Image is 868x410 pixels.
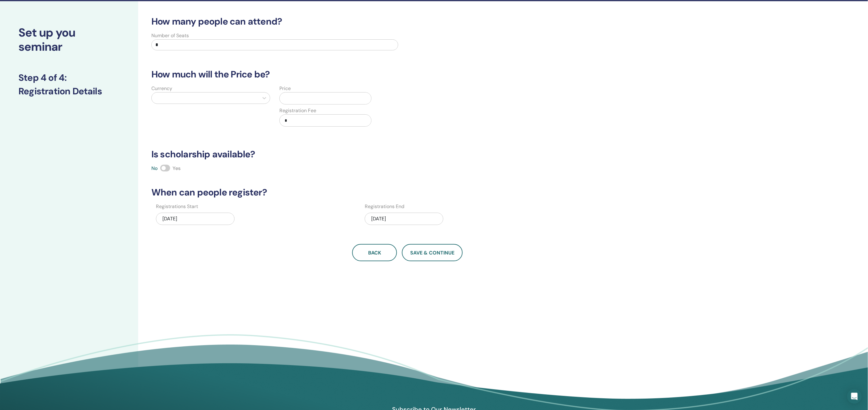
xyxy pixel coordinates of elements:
label: Number of Seats [151,32,189,39]
span: No [151,165,158,171]
h3: Step 4 of 4 : [18,72,120,83]
h3: How many people can attend? [148,16,668,27]
button: Back [352,244,397,261]
span: Save & Continue [410,250,454,256]
h3: Registration Details [18,86,120,97]
label: Registration Fee [279,107,316,114]
div: [DATE] [365,213,443,225]
h3: How much will the Price be? [148,69,668,80]
label: Currency [151,85,172,92]
button: Save & Continue [402,244,463,261]
label: Registrations Start [156,203,198,210]
h2: Set up you seminar [18,26,120,54]
div: [DATE] [156,213,235,225]
label: Registrations End [365,203,404,210]
span: Back [368,250,381,256]
h3: Is scholarship available? [148,149,668,160]
span: Yes [173,165,181,171]
label: Price [279,85,291,92]
div: Open Intercom Messenger [847,389,862,404]
h3: When can people register? [148,187,668,198]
